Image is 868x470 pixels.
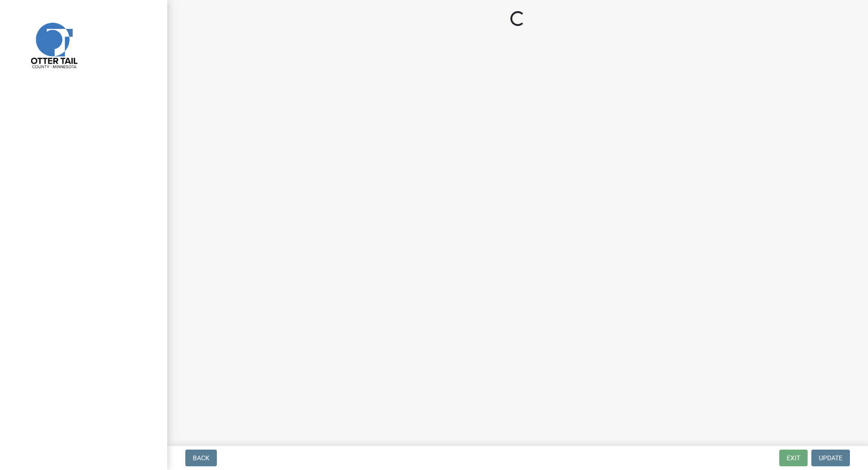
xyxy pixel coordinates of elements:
[779,450,808,466] button: Exit
[811,450,850,466] button: Update
[185,450,217,466] button: Back
[19,10,88,79] img: Otter Tail County, Minnesota
[193,454,209,462] span: Back
[819,454,842,462] span: Update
